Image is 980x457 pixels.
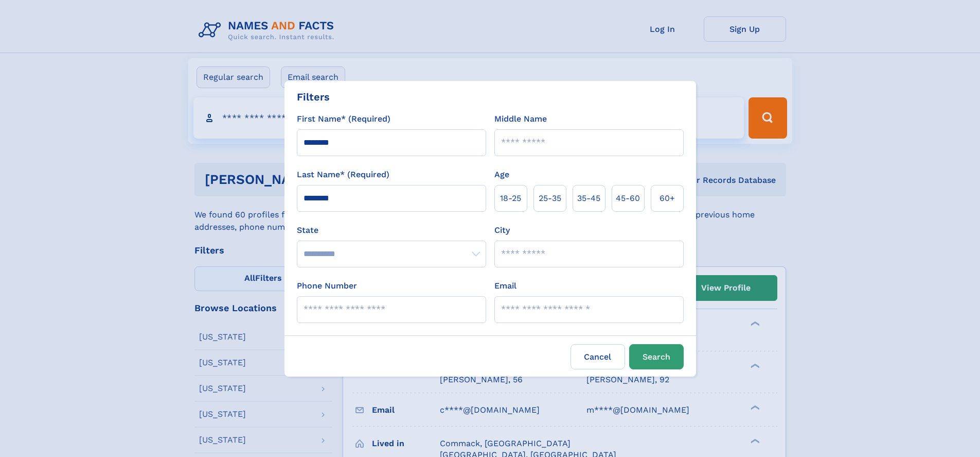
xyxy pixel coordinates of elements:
span: 60+ [660,192,675,205]
button: Search [629,344,684,369]
label: State [297,224,486,236]
label: City [494,224,510,236]
label: Email [494,280,516,292]
label: Last Name* (Required) [297,168,389,181]
label: First Name* (Required) [297,113,390,125]
span: 45‑60 [616,192,640,205]
span: 18‑25 [500,192,521,205]
span: 25‑35 [539,192,561,205]
span: 35‑45 [577,192,600,205]
label: Middle Name [494,113,547,125]
label: Phone Number [297,280,357,292]
label: Age [494,168,509,181]
div: Filters [297,89,330,105]
label: Cancel [571,344,625,369]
